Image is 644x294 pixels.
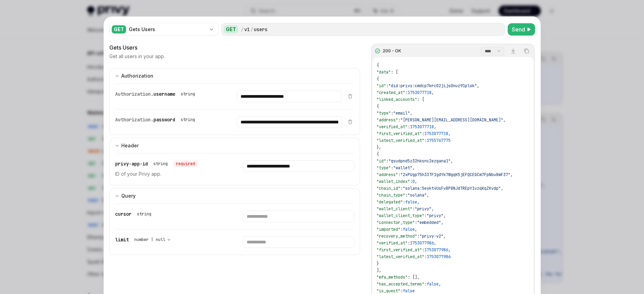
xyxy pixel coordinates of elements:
[376,138,424,143] span: "latest_verified_at"
[415,227,417,232] span: ,
[386,83,388,89] span: :
[376,240,408,246] span: "verified_at"
[410,110,412,116] span: ,
[376,179,410,184] span: "wallet_index"
[391,110,393,116] span: :
[398,172,400,177] span: :
[115,91,198,97] div: Authorization.username
[137,211,151,217] div: string
[376,90,405,95] span: "created_at"
[376,275,408,280] span: "mfa_methods"
[408,240,410,246] span: :
[153,117,175,123] span: password
[115,170,227,178] p: ID of your Privy app.
[427,254,451,259] span: 1753077986
[398,117,400,123] span: :
[250,26,253,33] div: /
[244,26,250,33] div: v1
[439,281,441,287] span: ,
[501,186,503,191] span: ,
[376,213,424,218] span: "wallet_client_type"
[109,53,165,60] p: Get all users in your app.
[376,76,379,82] span: {
[424,281,427,287] span: :
[400,117,503,123] span: "[PERSON_NAME][EMAIL_ADDRESS][DOMAIN_NAME]"
[115,161,148,167] span: privy-app-id
[503,117,506,123] span: ,
[451,158,453,164] span: ,
[121,142,139,150] div: Header
[109,68,360,83] button: expand input section
[115,116,198,123] div: Authorization.password
[153,91,175,97] span: username
[115,211,154,217] div: cursor
[417,97,424,102] span: : [
[153,161,168,166] div: string
[376,104,379,109] span: {
[434,124,436,130] span: ,
[109,138,360,153] button: expand input section
[376,124,408,130] span: "verified_at"
[410,240,434,246] span: 1753077986
[393,165,412,171] span: "wallet"
[383,48,401,54] div: 200 - OK
[115,236,174,243] div: limit
[376,172,398,177] span: "address"
[376,192,405,198] span: "chain_type"
[376,186,400,191] span: "chain_id"
[376,268,381,273] span: ],
[415,179,417,184] span: ,
[115,237,129,243] span: limit
[417,220,441,225] span: "embedded"
[448,247,451,253] span: ,
[422,131,424,136] span: :
[434,240,436,246] span: ,
[241,26,244,33] div: /
[376,281,424,287] span: "has_accepted_terms"
[415,206,431,212] span: "privy"
[376,247,422,253] span: "first_verified_at"
[109,188,360,203] button: expand input section
[181,117,195,122] div: string
[376,227,400,232] span: "imported"
[121,72,153,80] div: Authorization
[443,233,446,239] span: ,
[512,25,525,34] span: Send
[412,179,415,184] span: 0
[424,131,448,136] span: 1753077718
[415,220,417,225] span: :
[403,199,405,205] span: :
[115,117,153,123] span: Authorization.
[121,192,136,200] div: Query
[391,69,398,75] span: : [
[376,233,417,239] span: "recovery_method"
[115,91,153,97] span: Authorization.
[376,69,391,75] span: "data"
[408,192,427,198] span: "solana"
[424,254,427,259] span: :
[405,90,408,95] span: :
[388,158,451,164] span: "qsudpnd5z32hksnc2ezgana1"
[376,254,424,259] span: "latest_verified_at"
[412,165,415,171] span: ,
[405,199,417,205] span: false
[427,281,439,287] span: false
[408,124,410,130] span: :
[431,90,434,95] span: ,
[508,23,535,36] button: Send
[477,83,479,89] span: ,
[376,151,379,157] span: {
[115,211,132,217] span: cursor
[376,110,391,116] span: "type"
[376,131,422,136] span: "first_verified_at"
[443,213,446,218] span: ,
[376,288,400,294] span: "is_guest"
[522,46,531,55] button: Copy the contents from the code block
[129,26,206,33] div: Gets Users
[410,179,412,184] span: :
[400,288,403,294] span: :
[441,220,443,225] span: ,
[376,261,379,266] span: }
[376,165,391,171] span: "type"
[254,26,268,33] div: users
